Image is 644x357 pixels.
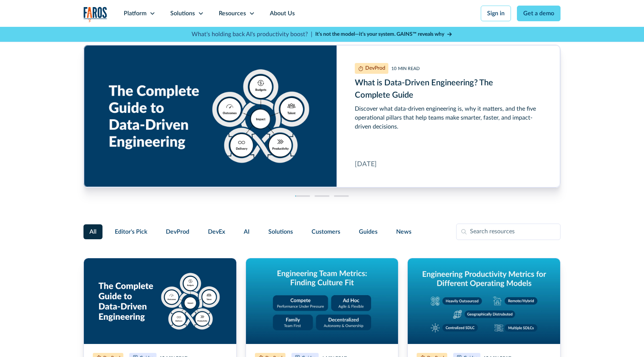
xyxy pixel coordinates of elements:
[481,6,511,21] a: Sign in
[208,227,225,236] span: DevEx
[396,227,411,236] span: News
[359,227,378,236] span: Guides
[166,227,189,236] span: DevProd
[315,32,444,37] strong: It’s not the model—it’s your system. GAINS™ reveals why
[84,45,560,187] div: cms-link
[83,7,107,22] img: Logo of the analytics and reporting company Faros.
[84,258,236,344] img: Graphic titled 'The Complete Guide to Data-Driven Engineering' showing five pillars around a cent...
[89,227,97,236] span: All
[192,30,312,39] p: What's holding back AI's productivity boost? |
[84,45,560,187] a: What is Data-Driven Engineering? The Complete Guide
[456,224,561,240] input: Search resources
[246,258,398,344] img: Graphic titled 'Engineering Team Metrics: Finding Culture Fit' with four cultural models: Compete...
[312,227,340,236] span: Customers
[244,227,250,236] span: AI
[170,9,195,18] div: Solutions
[219,9,246,18] div: Resources
[517,6,561,21] a: Get a demo
[408,258,560,344] img: Graphic titled 'Engineering productivity metrics for different operating models' showing five mod...
[115,227,147,236] span: Editor's Pick
[268,227,293,236] span: Solutions
[83,224,561,240] form: Filter Form
[315,31,452,38] a: It’s not the model—it’s your system. GAINS™ reveals why
[124,9,146,18] div: Platform
[83,7,107,22] a: home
